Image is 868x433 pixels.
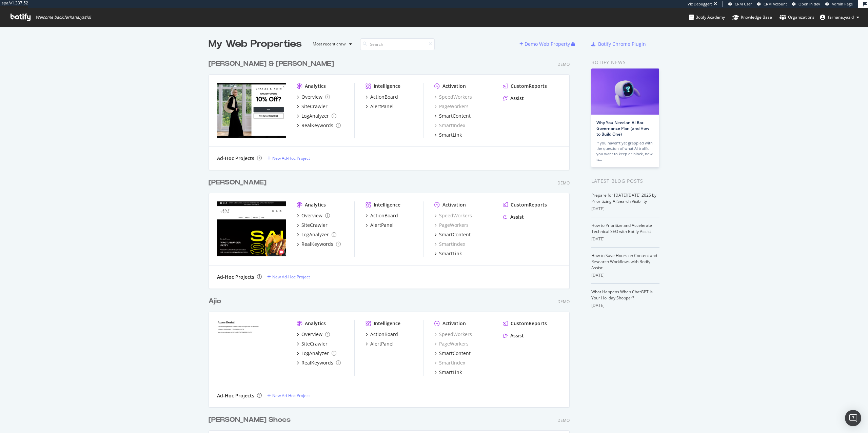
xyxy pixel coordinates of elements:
[297,231,336,238] a: LogAnalyzer
[307,39,355,50] button: Most recent crawl
[209,178,269,188] a: [PERSON_NAME]
[439,250,462,257] div: SmartLink
[832,1,853,6] span: Admin Page
[272,393,310,398] div: New Ad-Hoc Project
[301,350,329,357] div: LogAnalyzer
[209,296,221,306] div: Ajio
[510,332,524,339] div: Assist
[689,8,725,26] a: Botify Academy
[297,113,336,119] a: LogAnalyzer
[434,122,465,129] div: SmartIndex
[503,332,524,339] a: Assist
[301,222,328,229] div: SiteCrawler
[591,192,656,204] a: Prepare for [DATE][DATE] 2025 by Prioritizing AI Search Visibility
[434,94,472,100] a: SpeedWorkers
[434,103,469,110] div: PageWorkers
[366,340,394,347] a: AlertPanel
[209,415,293,425] a: [PERSON_NAME] Shoes
[217,83,286,138] img: Charles & Keith UK
[366,103,394,110] a: AlertPanel
[735,1,752,6] span: CRM User
[434,340,469,347] a: PageWorkers
[370,331,398,338] div: ActionBoard
[297,241,341,248] a: RealKeywords
[305,320,326,327] div: Analytics
[434,222,469,229] a: PageWorkers
[297,122,341,129] a: RealKeywords
[828,14,854,20] span: farhana.yazid
[370,340,394,347] div: AlertPanel
[434,212,472,219] a: SpeedWorkers
[297,350,336,357] a: LogAnalyzer
[301,359,333,366] div: RealKeywords
[301,212,322,219] div: Overview
[598,41,646,47] div: Botify Chrome Plugin
[591,302,659,309] div: [DATE]
[209,296,224,306] a: Ajio
[792,1,820,7] a: Open in dev
[217,201,286,256] img: Adam
[434,113,471,119] a: SmartContent
[439,113,471,119] div: SmartContent
[272,274,310,280] div: New Ad-Hoc Project
[596,140,654,162] div: If you haven’t yet grappled with the question of what AI traffic you want to keep or block, now is…
[510,95,524,102] div: Assist
[374,201,400,208] div: Intelligence
[297,103,328,110] a: SiteCrawler
[434,250,462,257] a: SmartLink
[209,415,291,425] div: [PERSON_NAME] Shoes
[434,241,465,248] div: SmartIndex
[591,177,659,185] div: Latest Blog Posts
[798,1,820,6] span: Open in dev
[301,103,328,110] div: SiteCrawler
[297,359,341,366] a: RealKeywords
[732,8,772,26] a: Knowledge Base
[525,41,570,47] div: Demo Web Property
[591,68,659,115] img: Why You Need an AI Bot Governance Plan (and How to Build One)
[591,222,652,234] a: How to Prioritize and Accelerate Technical SEO with Botify Assist
[301,331,322,338] div: Overview
[370,222,394,229] div: AlertPanel
[301,113,329,119] div: LogAnalyzer
[217,392,254,399] div: Ad-Hoc Projects
[434,331,472,338] a: SpeedWorkers
[503,320,547,327] a: CustomReports
[374,320,400,327] div: Intelligence
[366,331,398,338] a: ActionBoard
[209,59,334,69] div: [PERSON_NAME] & [PERSON_NAME]
[305,201,326,208] div: Analytics
[503,95,524,102] a: Assist
[434,350,471,357] a: SmartContent
[301,340,328,347] div: SiteCrawler
[503,201,547,208] a: CustomReports
[732,14,772,21] div: Knowledge Base
[591,272,659,278] div: [DATE]
[297,340,328,347] a: SiteCrawler
[557,180,570,186] div: Demo
[272,155,310,161] div: New Ad-Hoc Project
[511,83,547,90] div: CustomReports
[217,320,286,375] img: Ajio
[374,83,400,90] div: Intelligence
[297,222,328,229] a: SiteCrawler
[557,299,570,304] div: Demo
[591,59,659,66] div: Botify news
[434,231,471,238] a: SmartContent
[814,12,865,23] button: farhana.yazid
[825,1,853,7] a: Admin Page
[217,274,254,280] div: Ad-Hoc Projects
[360,38,435,50] input: Search
[439,369,462,376] div: SmartLink
[297,212,330,219] a: Overview
[780,14,814,21] div: Organizations
[301,122,333,129] div: RealKeywords
[728,1,752,7] a: CRM User
[557,61,570,67] div: Demo
[267,274,310,280] a: New Ad-Hoc Project
[757,1,787,7] a: CRM Account
[519,39,571,50] button: Demo Web Property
